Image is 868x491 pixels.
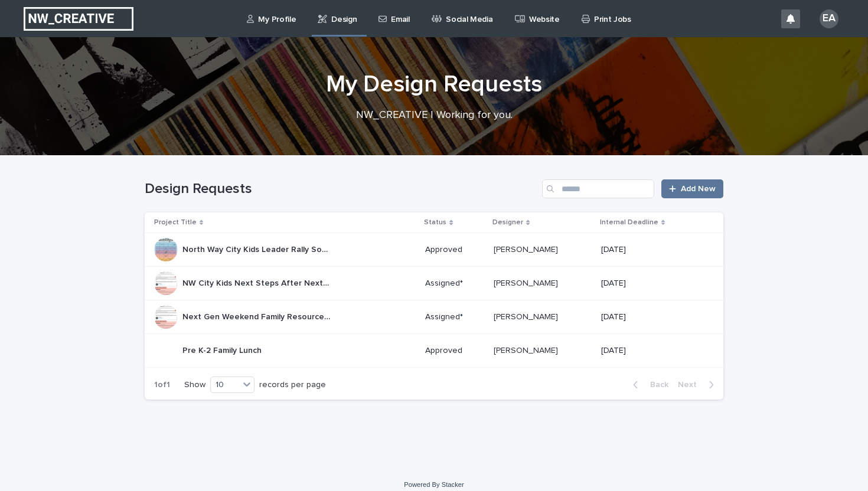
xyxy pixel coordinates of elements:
[494,243,560,255] p: [PERSON_NAME]
[24,7,133,31] img: EUIbKjtiSNGbmbK7PdmN
[601,245,704,255] p: [DATE]
[154,216,197,229] p: Project Title
[673,379,723,390] button: Next
[198,109,670,122] p: NW_CREATIVE | Working for you.
[601,279,704,289] p: [DATE]
[425,279,484,289] p: Assigned*
[211,379,239,391] div: 10
[542,179,654,198] input: Search
[145,181,537,198] h1: Design Requests
[601,346,704,356] p: [DATE]
[182,343,264,356] p: Pre K-2 Family Lunch
[681,185,716,193] span: Add New
[145,267,723,300] tr: NW City Kids Next Steps After Next Gen WeekendNW City Kids Next Steps After Next Gen Weekend Assi...
[492,216,523,229] p: Designer
[145,70,723,99] h1: My Design Requests
[425,346,484,356] p: Approved
[678,381,704,389] span: Next
[494,310,560,322] p: [PERSON_NAME]
[145,334,723,368] tr: Pre K-2 Family LunchPre K-2 Family Lunch Approved[PERSON_NAME][PERSON_NAME] [DATE]
[182,310,332,322] p: Next Gen Weekend Family Resources for Students' Families
[494,276,560,289] p: [PERSON_NAME]
[494,343,560,356] p: [PERSON_NAME]
[425,245,484,255] p: Approved
[643,381,668,389] span: Back
[601,312,704,322] p: [DATE]
[624,379,673,390] button: Back
[145,371,180,400] p: 1 of 1
[184,380,205,390] p: Show
[145,300,723,334] tr: Next Gen Weekend Family Resources for Students' FamiliesNext Gen Weekend Family Resources for Stu...
[182,243,332,255] p: North Way City Kids Leader Rally Social Bingo
[404,481,464,488] a: Powered By Stacker
[182,276,332,289] p: NW City Kids Next Steps After Next Gen Weekend
[145,233,723,267] tr: North Way City Kids Leader Rally Social BingoNorth Way City Kids Leader Rally Social Bingo Approv...
[425,312,484,322] p: Assigned*
[820,9,838,28] div: EA
[259,380,326,390] p: records per page
[661,179,723,198] a: Add New
[600,216,658,229] p: Internal Deadline
[424,216,446,229] p: Status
